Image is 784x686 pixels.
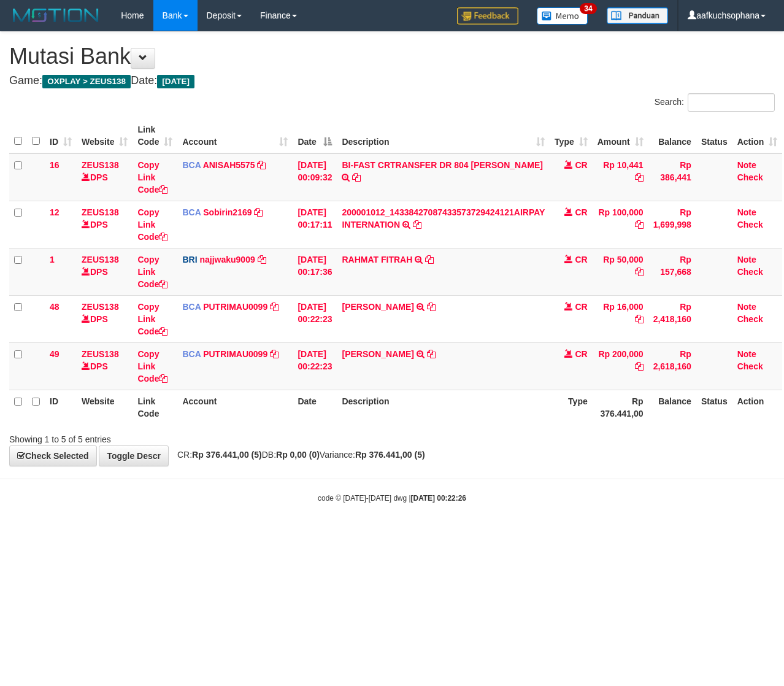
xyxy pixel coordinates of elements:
img: Feedback.jpg [457,7,518,25]
th: Link Code [133,390,177,425]
th: Link Code: activate to sort column ascending [133,118,177,153]
td: Rp 2,418,160 [648,295,696,342]
a: Check [737,220,763,229]
a: Note [737,302,756,312]
td: Rp 10,441 [593,153,648,201]
img: panduan.png [607,7,668,24]
a: ZEUS138 [82,302,119,312]
span: BRI [182,255,197,264]
th: Date: activate to sort column descending [293,118,337,153]
a: Check [737,314,763,324]
th: Website: activate to sort column ascending [77,118,133,153]
input: Search: [688,93,775,112]
a: [PERSON_NAME] [342,302,413,312]
span: 34 [580,3,596,14]
a: Copy Link Code [137,302,167,336]
a: Note [737,349,756,359]
a: 200001012_14338427087433573729424121AIRPAY INTERNATION [342,207,545,229]
strong: Rp 376.441,00 (5) [192,450,262,460]
a: [PERSON_NAME] [342,349,413,359]
a: Note [737,255,756,264]
small: code © [DATE]-[DATE] dwg | [318,494,466,503]
img: Button%20Memo.svg [537,7,588,25]
th: Type [550,390,593,425]
td: Rp 157,668 [648,248,696,295]
th: Amount: activate to sort column ascending [593,118,648,153]
td: DPS [77,153,133,201]
td: BI-FAST CRTRANSFER DR 804 [PERSON_NAME] [337,153,550,201]
span: BCA [182,207,201,217]
a: Note [737,160,756,170]
span: CR [575,255,588,264]
div: Showing 1 to 5 of 5 entries [9,428,318,445]
td: [DATE] 00:22:23 [293,342,337,390]
a: ZEUS138 [82,255,119,264]
a: Copy PUTRIMAU0099 to clipboard [270,302,279,312]
img: MOTION_logo.png [9,6,102,25]
a: Check Selected [9,445,97,466]
th: Balance [648,390,696,425]
strong: [DATE] 00:22:26 [411,494,466,503]
td: [DATE] 00:17:36 [293,248,337,295]
a: Copy Rp 50,000 to clipboard [635,267,644,277]
th: Action: activate to sort column ascending [732,118,783,153]
th: Account: activate to sort column ascending [177,118,293,153]
th: ID: activate to sort column ascending [45,118,77,153]
label: Search: [655,93,775,112]
a: Copy NIKO ARGA WULANDAR to clipboard [427,302,436,312]
th: Description: activate to sort column ascending [337,118,550,153]
span: CR [575,302,588,312]
td: DPS [77,201,133,248]
a: Check [737,172,763,182]
th: Description [337,390,550,425]
th: ID [45,390,77,425]
span: OXPLAY > ZEUS138 [42,75,131,88]
a: Copy najjwaku9009 to clipboard [258,255,266,264]
td: [DATE] 00:22:23 [293,295,337,342]
a: Copy RAHMAT FITRAH to clipboard [425,255,434,264]
a: PUTRIMAU0099 [203,302,267,312]
a: Note [737,207,756,217]
span: 48 [50,302,60,312]
td: DPS [77,342,133,390]
a: Check [737,361,763,371]
a: Copy Rp 200,000 to clipboard [635,361,644,371]
h1: Mutasi Bank [9,44,775,69]
a: Copy 200001012_14338427087433573729424121AIRPAY INTERNATION to clipboard [413,220,421,229]
span: BCA [182,349,201,359]
a: Copy Link Code [137,207,167,242]
td: [DATE] 00:17:11 [293,201,337,248]
h4: Game: Date: [9,75,775,87]
a: RAHMAT FITRAH [342,255,412,264]
th: Type: activate to sort column ascending [550,118,593,153]
span: CR [575,349,588,359]
a: Copy ANISAH5575 to clipboard [257,160,266,170]
a: Copy Sobirin2169 to clipboard [254,207,263,217]
a: ZEUS138 [82,160,119,170]
a: ZEUS138 [82,349,119,359]
a: Toggle Descr [99,445,169,466]
td: Rp 1,699,998 [648,201,696,248]
td: DPS [77,248,133,295]
td: Rp 200,000 [593,342,648,390]
span: CR: DB: Variance: [171,450,425,460]
th: Account [177,390,293,425]
a: Copy Link Code [137,255,167,289]
a: Copy Rp 10,441 to clipboard [635,172,644,182]
a: Check [737,267,763,277]
td: DPS [77,295,133,342]
a: Copy Link Code [137,160,167,195]
span: 1 [50,255,55,264]
a: Copy PUTRIMAU0099 to clipboard [270,349,279,359]
th: Status [696,390,732,425]
span: [DATE] [157,75,194,88]
strong: Rp 0,00 (0) [276,450,320,460]
a: Copy BI-FAST CRTRANSFER DR 804 AGUS SALIM to clipboard [352,172,361,182]
a: Copy Rp 100,000 to clipboard [635,220,644,229]
a: Copy Link Code [137,349,167,383]
td: Rp 100,000 [593,201,648,248]
a: Copy DANANG SUKOCO to clipboard [427,349,436,359]
a: Sobirin2169 [203,207,252,217]
span: BCA [182,160,201,170]
th: Rp 376.441,00 [593,390,648,425]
